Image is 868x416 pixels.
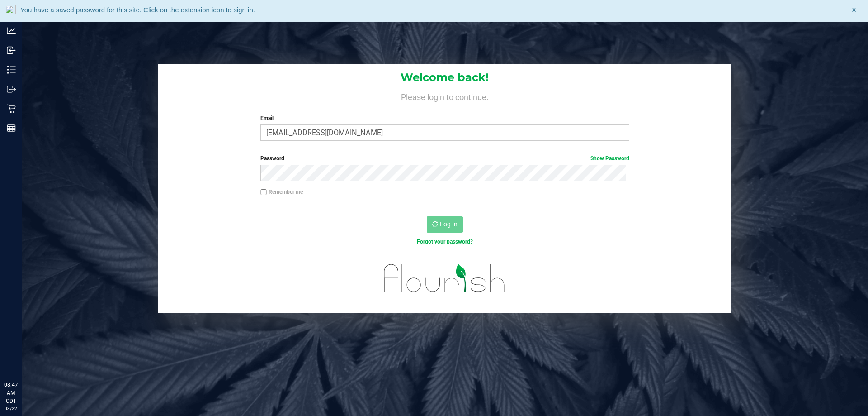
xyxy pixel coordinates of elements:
[852,5,856,15] span: X
[440,220,458,228] span: Log In
[417,239,473,245] a: Forgot your password?
[260,188,303,196] label: Remember me
[260,155,284,162] span: Password
[373,255,516,301] img: flourish_logo.svg
[427,216,463,233] button: Log In
[7,85,16,94] inline-svg: Outbound
[4,405,18,412] p: 08/22
[7,124,16,133] inline-svg: Reports
[590,155,629,162] a: Show Password
[158,72,731,83] h1: Welcome back!
[7,46,16,55] inline-svg: Inbound
[5,5,16,17] img: notLoggedInIcon.png
[260,189,267,196] input: Remember me
[7,65,16,74] inline-svg: Inventory
[20,6,255,14] span: You have a saved password for this site. Click on the extension icon to sign in.
[260,114,629,122] label: Email
[7,104,16,113] inline-svg: Retail
[7,26,16,35] inline-svg: Analytics
[158,91,731,101] h4: Please login to continue.
[4,381,18,405] p: 08:47 AM CDT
